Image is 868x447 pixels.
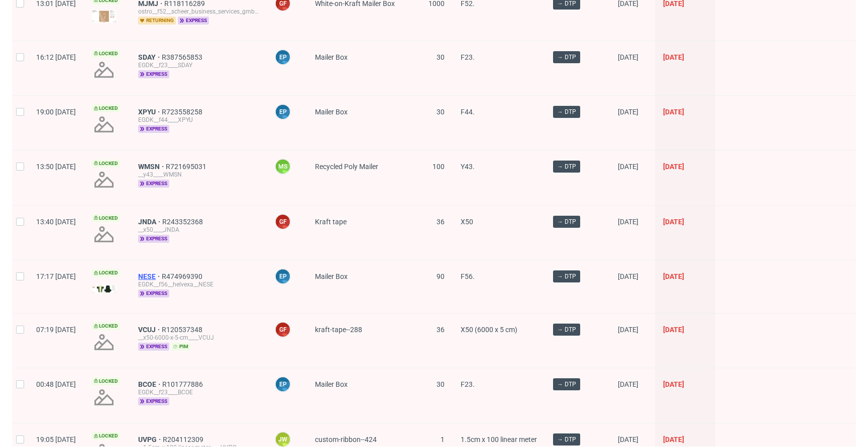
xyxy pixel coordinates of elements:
[138,435,163,443] a: UVPG
[663,218,684,226] span: [DATE]
[92,269,120,277] span: Locked
[618,272,638,280] span: [DATE]
[437,326,445,334] span: 36
[138,289,169,297] span: express
[618,435,638,443] span: [DATE]
[461,435,537,443] span: 1.5cm x 100 linear meter
[138,218,162,226] span: JNDA
[437,272,445,280] span: 90
[36,163,76,171] span: 13:50 [DATE]
[92,104,120,112] span: Locked
[92,285,116,293] img: version_two_editor_design.png
[437,53,445,61] span: 30
[162,326,204,334] a: R120537348
[557,325,576,334] span: → DTP
[618,53,638,61] span: [DATE]
[138,388,259,396] div: EGDK__f23____BCOE
[92,168,116,192] img: no_design.png
[138,17,176,25] span: returning
[138,8,259,16] div: ostro__f52__scheer_business_services_gmbh__MJMJ
[557,272,576,281] span: → DTP
[315,53,348,61] span: Mailer Box
[162,218,205,226] span: R243352368
[557,162,576,171] span: → DTP
[276,105,290,119] figcaption: EP
[557,380,576,389] span: → DTP
[461,218,473,226] span: X50
[138,397,169,405] span: express
[432,163,445,171] span: 100
[138,53,162,61] a: SDAY
[92,214,120,222] span: Locked
[618,380,638,388] span: [DATE]
[178,17,209,25] span: express
[276,269,290,283] figcaption: EP
[92,10,116,23] img: version_two_editor_design.png
[315,380,348,388] span: Mailer Box
[618,326,638,334] span: [DATE]
[92,377,120,385] span: Locked
[162,380,205,388] span: R101777886
[437,218,445,226] span: 36
[138,70,169,78] span: express
[163,435,205,443] a: R204112309
[92,58,116,82] img: no_design.png
[315,326,362,334] span: kraft-tape--288
[461,272,475,280] span: F56.
[461,108,475,116] span: F44.
[138,272,162,280] span: NESE
[557,217,576,226] span: → DTP
[276,377,290,391] figcaption: EP
[315,435,377,443] span: custom-ribbon--424
[92,322,120,330] span: Locked
[276,323,290,337] figcaption: GF
[276,215,290,229] figcaption: GF
[138,326,162,334] a: VCUJ
[92,222,116,246] img: no_design.png
[461,163,475,171] span: Y43.
[663,380,684,388] span: [DATE]
[618,163,638,171] span: [DATE]
[138,280,259,288] div: EGDK__f56__helvexa__NESE
[92,160,120,168] span: Locked
[557,435,576,444] span: → DTP
[138,380,162,388] span: BCOE
[138,180,169,188] span: express
[138,108,162,116] a: XPYU
[162,53,204,61] span: R387565853
[441,435,445,443] span: 1
[315,163,378,171] span: Recycled Poly Mailer
[162,272,204,280] a: R474969390
[663,53,684,61] span: [DATE]
[138,334,259,342] div: __x50-6000-x-5-cm____VCUJ
[315,108,348,116] span: Mailer Box
[461,380,475,388] span: F23.
[138,343,169,351] span: express
[437,380,445,388] span: 30
[92,112,116,136] img: no_design.png
[618,218,638,226] span: [DATE]
[162,108,204,116] a: R723558258
[138,61,259,69] div: EGDK__f23____SDAY
[36,435,76,443] span: 19:05 [DATE]
[166,163,208,171] a: R721695031
[36,326,76,334] span: 07:19 [DATE]
[461,53,475,61] span: F23.
[138,171,259,179] div: __y43____WMSN
[461,326,517,334] span: X50 (6000 x 5 cm)
[663,108,684,116] span: [DATE]
[36,218,76,226] span: 13:40 [DATE]
[138,125,169,133] span: express
[663,163,684,171] span: [DATE]
[437,108,445,116] span: 30
[557,107,576,116] span: → DTP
